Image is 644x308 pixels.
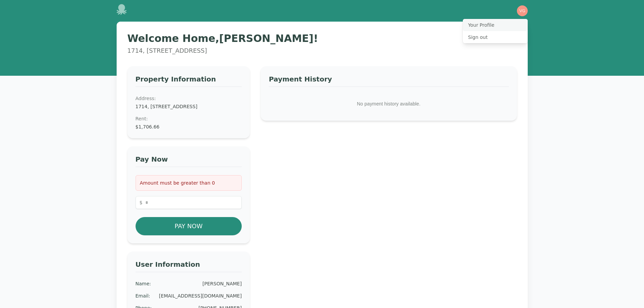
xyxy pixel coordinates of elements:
p: Amount must be greater than 0 [140,180,238,186]
h3: Property Information [136,74,242,87]
div: [PERSON_NAME] [202,280,242,287]
p: 1714, [STREET_ADDRESS] [127,46,517,55]
button: Pay Now [136,217,242,235]
h3: Pay Now [136,155,242,167]
button: Your Profile [463,19,528,31]
dt: Address: [136,95,242,102]
h3: User Information [136,260,242,272]
dd: $1,706.66 [136,123,242,130]
p: No payment history available. [269,95,508,113]
h3: Payment History [269,74,508,87]
div: Name : [136,280,151,287]
dt: Rent : [136,115,242,122]
button: Sign out [463,31,528,43]
div: [EMAIL_ADDRESS][DOMAIN_NAME] [159,292,242,299]
dd: 1714, [STREET_ADDRESS] [136,103,242,110]
h1: Welcome Home, [PERSON_NAME] ! [127,32,517,45]
div: Email : [136,292,150,299]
